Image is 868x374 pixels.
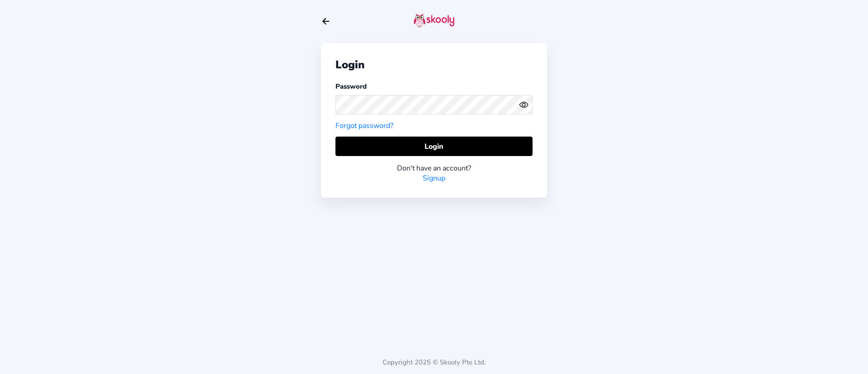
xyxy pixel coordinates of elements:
[335,137,533,156] button: Login
[335,163,533,173] div: Don't have an account?
[321,16,331,26] button: arrow back outline
[335,57,533,72] div: Login
[519,100,528,109] ion-icon: eye outline
[519,100,533,109] button: eye outlineeye off outline
[335,121,393,131] a: Forgot password?
[335,82,367,91] label: Password
[414,13,454,28] img: skooly-logo.png
[423,173,445,183] a: Signup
